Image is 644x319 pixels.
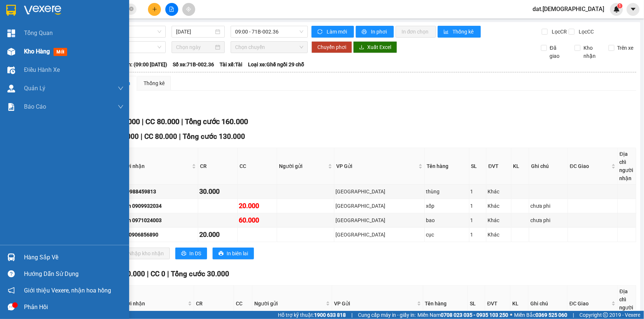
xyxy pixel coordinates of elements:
span: Quản Lý [24,84,45,93]
span: 09:00 - 71B-002.36 [235,26,303,37]
span: Thống kê [453,28,475,36]
span: ĐC Giao [570,162,610,170]
div: Thống kê [144,79,165,87]
div: 30.000 [199,186,236,197]
th: CC [238,148,277,185]
div: Đức 0988459813 [116,187,197,196]
span: Cung cấp máy in - giấy in: [358,311,416,319]
span: Xuất Excel [367,43,391,51]
span: Người gửi [279,162,327,170]
span: | [351,311,352,319]
div: [GEOGRAPHIC_DATA] [335,202,423,210]
th: KL [512,148,529,185]
span: plus [152,7,157,12]
span: Lọc CR [549,28,568,36]
button: printerIn biên lai [213,248,254,259]
span: Hỗ trợ kỹ thuật: [278,311,346,319]
th: ĐVT [486,148,511,185]
span: Làm mới [327,28,348,36]
span: Miền Bắc [514,311,567,319]
img: icon-new-feature [613,6,620,13]
span: | [147,270,149,278]
span: Báo cáo [24,102,46,111]
td: Sài Gòn [334,199,425,213]
span: file-add [169,7,174,12]
img: warehouse-icon [7,66,15,74]
th: SL [469,148,487,185]
span: copyright [603,312,608,318]
span: aim [186,7,191,12]
span: 1 [619,3,621,8]
div: Khác [488,202,510,210]
button: Chuyển phơi [311,41,352,53]
span: mới [54,48,67,56]
div: 1 [471,202,485,210]
div: 1 [471,187,485,196]
span: Miền Nam [417,311,508,319]
input: 15/09/2025 [176,28,214,36]
span: Người nhận [117,162,190,170]
div: [GEOGRAPHIC_DATA] [335,216,423,224]
button: plus [148,3,161,16]
span: | [179,132,181,141]
span: Tổng Quan [24,28,53,38]
div: Địa chỉ người nhận [620,150,634,182]
span: caret-down [630,6,637,13]
span: dat.[DEMOGRAPHIC_DATA] [527,4,610,14]
span: | [573,311,574,319]
button: In đơn chọn [396,26,436,38]
span: Tài xế: Tài [220,60,242,69]
span: Chuyến: (09:00 [DATE]) [113,60,167,69]
strong: 0708 023 035 - 0935 103 250 [441,312,508,318]
button: aim [182,3,195,16]
span: Người nhận [117,299,186,308]
span: Trên xe [614,44,637,52]
div: Khác [488,231,510,239]
span: download [359,45,364,50]
div: Khánh 0971024003 [116,216,197,224]
div: Út Tỷ 0906856890 [116,231,197,239]
span: Kho hàng [24,48,50,55]
div: Khác [488,216,510,224]
span: ⚪️ [510,313,512,316]
button: caret-down [627,3,640,16]
div: Hướng dẫn sử dụng [24,269,124,280]
th: Tên hàng [425,148,469,185]
div: chưa phi [530,216,566,224]
img: warehouse-icon [7,253,15,261]
td: Sài Gòn [334,185,425,199]
span: Loại xe: Ghế ngồi 29 chỗ [248,60,304,69]
span: Tổng cước 130.000 [183,132,245,141]
span: In phơi [371,28,388,36]
span: In biên lai [227,249,248,257]
span: message [8,304,15,311]
td: Sài Gòn [334,213,425,228]
span: Giới thiệu Vexere, nhận hoa hồng [24,286,111,295]
span: CC 80.000 [144,132,177,141]
span: close-circle [129,6,134,13]
div: 60.000 [239,215,276,225]
td: Sài Gòn [334,228,425,242]
span: notification [8,287,15,294]
button: printerIn phơi [356,26,394,38]
span: | [181,117,183,126]
span: Lọc CC [576,28,595,36]
img: logo-vxr [6,5,16,16]
div: 1 [471,216,485,224]
div: bao [426,216,468,224]
span: ĐC Giao [569,299,610,308]
span: down [118,85,124,91]
span: printer [218,251,224,257]
div: Chuẩn 0909932034 [116,202,197,210]
span: VP Gửi [336,162,417,170]
div: chưa phi [530,202,566,210]
div: Khác [488,187,510,196]
span: printer [362,29,368,35]
span: In DS [189,249,201,257]
div: [GEOGRAPHIC_DATA] [335,231,423,239]
img: solution-icon [7,103,15,111]
button: downloadNhập kho nhận [114,248,170,259]
span: CC 80.000 [145,117,179,126]
img: dashboard-icon [7,29,15,37]
div: thùng [426,187,468,196]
